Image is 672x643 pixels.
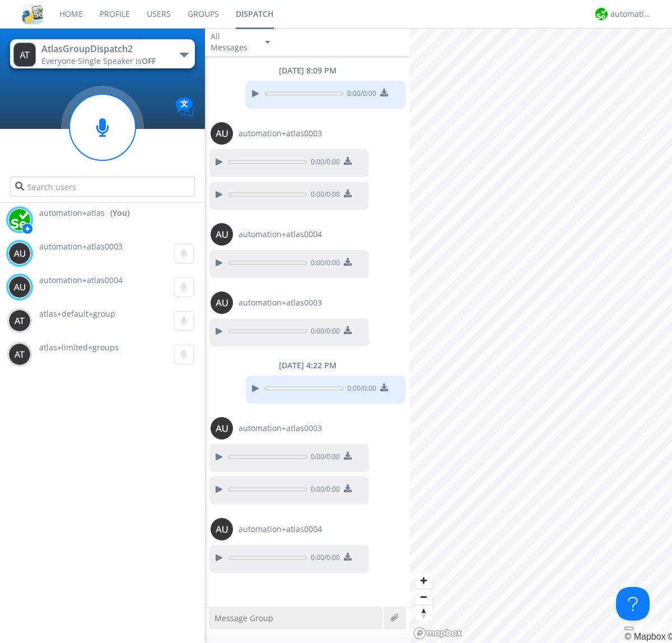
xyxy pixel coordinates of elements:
[307,553,340,565] span: 0:00 / 0:00
[416,605,432,621] button: Reset bearing to north
[344,553,352,561] img: download media button
[380,383,388,391] img: download media button
[307,189,340,202] span: 0:00 / 0:00
[211,417,233,440] img: 373638.png
[344,189,352,197] img: download media button
[307,157,340,169] span: 0:00 / 0:00
[239,229,322,240] span: automation+atlas0004
[8,209,31,231] img: d2d01cd9b4174d08988066c6d424eccd
[10,177,194,197] input: Search users
[610,8,652,20] div: automation+atlas
[8,276,31,298] img: 373638.png
[239,423,322,434] span: automation+atlas0003
[39,342,119,353] span: atlas+limited+groups
[307,258,340,270] span: 0:00 / 0:00
[205,360,410,371] div: [DATE] 4:22 PM
[239,524,322,535] span: automation+atlas0004
[307,326,340,339] span: 0:00 / 0:00
[78,55,156,66] span: Single Speaker is
[624,632,665,641] a: Mapbox
[110,207,129,219] div: (You)
[175,98,195,117] img: Translation enabled
[10,39,194,68] button: AtlasGroupDispatch2Everyone·Single Speaker isOFF
[13,43,36,67] img: 373638.png
[344,258,352,266] img: download media button
[416,572,432,589] button: Zoom in
[211,31,255,53] div: All Messages
[344,326,352,334] img: download media button
[344,157,352,165] img: download media button
[343,89,376,101] span: 0:00 / 0:00
[41,43,167,55] div: AtlasGroupDispatch2
[307,452,340,464] span: 0:00 / 0:00
[595,8,608,20] img: d2d01cd9b4174d08988066c6d424eccd
[39,207,105,219] span: automation+atlas
[343,383,376,396] span: 0:00 / 0:00
[265,41,270,44] img: caret-down-sm.svg
[211,223,233,246] img: 373638.png
[239,297,322,308] span: automation+atlas0003
[416,605,432,621] span: Reset bearing to north
[39,241,123,252] span: automation+atlas0003
[22,4,43,24] img: cddb5a64eb264b2086981ab96f4c1ba7
[344,484,352,492] img: download media button
[307,484,340,497] span: 0:00 / 0:00
[142,55,156,66] span: OFF
[624,627,633,630] button: Toggle attribution
[211,518,233,540] img: 373638.png
[211,122,233,145] img: 373638.png
[416,589,432,605] span: Zoom out
[205,65,410,76] div: [DATE] 8:09 PM
[416,589,432,605] button: Zoom out
[616,587,650,621] iframe: Toggle Customer Support
[41,55,167,67] div: Everyone ·
[413,627,463,640] a: Mapbox logo
[8,309,31,332] img: 373638.png
[39,275,123,285] span: automation+atlas0004
[380,89,388,96] img: download media button
[8,343,31,366] img: 373638.png
[39,308,115,319] span: atlas+default+group
[8,242,31,265] img: 373638.png
[344,452,352,460] img: download media button
[239,128,322,139] span: automation+atlas0003
[211,292,233,314] img: 373638.png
